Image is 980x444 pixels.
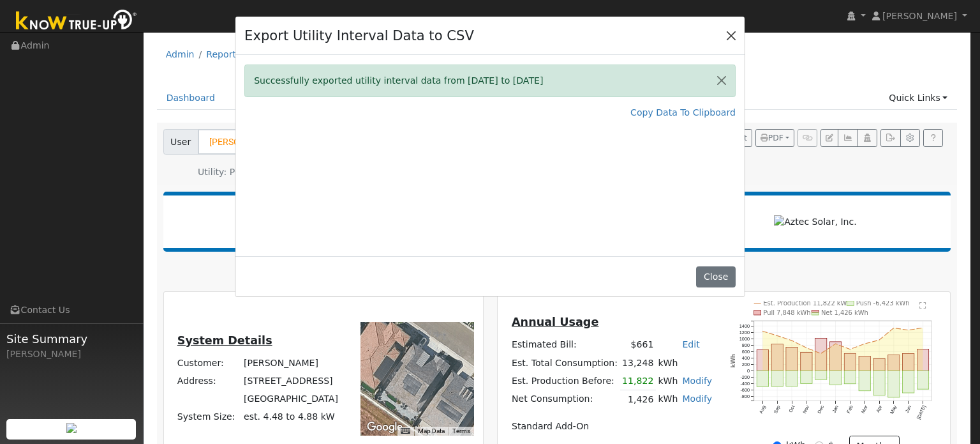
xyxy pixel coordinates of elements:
[722,26,740,44] button: Close
[244,65,736,97] div: Successfully exported utility interval data from [DATE] to [DATE]
[630,106,736,119] a: Copy Data To Clipboard
[708,65,735,96] button: Close
[696,266,735,288] button: Close
[244,26,474,46] h4: Export Utility Interval Data to CSV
